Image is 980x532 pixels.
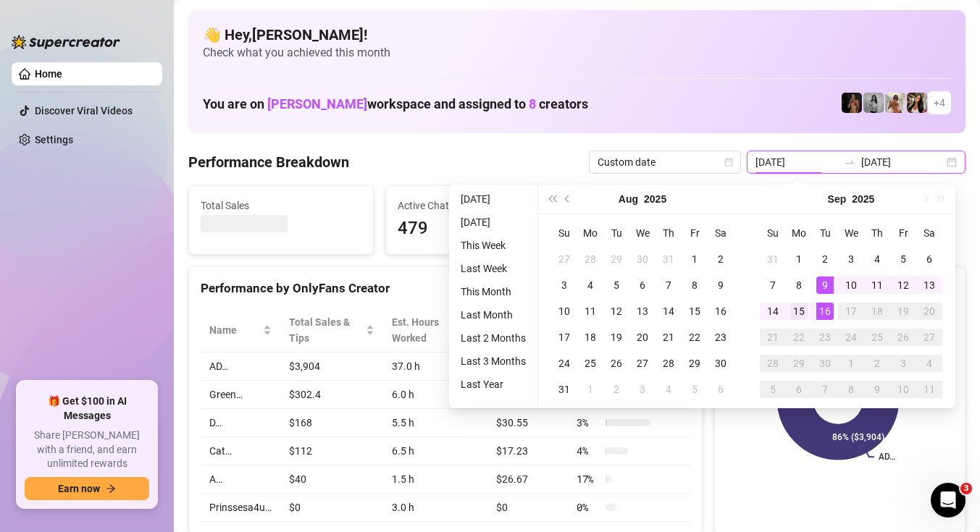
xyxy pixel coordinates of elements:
td: 2025-09-06 [708,376,734,402]
td: 2025-09-01 [577,376,603,402]
td: 2025-08-31 [760,246,786,272]
td: 2025-08-20 [629,324,656,350]
div: 22 [790,329,808,346]
td: 2025-08-09 [708,272,734,298]
td: $17.23 [487,437,568,465]
span: Custom date [598,151,732,173]
td: 2025-09-09 [812,272,838,298]
td: $168 [280,409,383,437]
span: 3 % [577,415,600,431]
div: Performance by OnlyFans Creator [201,279,690,298]
div: 13 [921,276,938,294]
td: 2025-09-03 [838,246,864,272]
img: A [863,93,884,113]
td: 2025-09-08 [786,272,812,298]
td: Prinssesa4u… [201,494,280,522]
td: 2025-08-28 [656,350,682,376]
span: 3 [960,483,972,494]
div: 7 [660,276,677,294]
td: 2025-08-18 [577,324,603,350]
div: 5 [895,250,912,268]
button: Earn nowarrow-right [25,477,149,500]
td: 2025-09-28 [760,350,786,376]
button: Last year (Control + left) [544,185,560,214]
div: 12 [608,303,625,320]
div: 6 [921,250,938,268]
td: 2025-08-31 [551,376,577,402]
th: Sa [916,220,942,246]
th: Th [656,220,682,246]
div: 2 [712,250,729,268]
div: 2 [608,381,625,398]
div: 4 [921,355,938,372]
div: 31 [556,381,573,398]
div: 2 [816,250,834,268]
div: 9 [712,276,729,294]
span: Name [209,322,260,338]
div: 16 [816,303,834,320]
td: 2025-09-22 [786,324,812,350]
td: 2025-09-15 [786,298,812,324]
div: 19 [608,329,625,346]
th: Name [201,308,280,352]
div: Est. Hours Worked [392,314,467,346]
button: Previous month (PageUp) [560,185,576,214]
td: 6.0 h [383,381,487,409]
td: $30.55 [487,409,568,437]
td: 2025-09-11 [864,272,890,298]
td: $0 [280,494,383,522]
h1: You are on workspace and assigned to creators [203,96,588,112]
td: 2025-09-05 [890,246,916,272]
td: 2025-08-10 [551,298,577,324]
td: 2025-10-06 [786,376,812,402]
button: Choose a month [619,185,638,214]
text: AD… [879,452,895,463]
td: $40 [280,465,383,494]
div: 9 [816,276,834,294]
div: 31 [764,250,782,268]
div: 8 [686,276,703,294]
span: Active Chats [398,198,558,214]
div: 18 [868,303,886,320]
td: 2025-10-10 [890,376,916,402]
span: Share [PERSON_NAME] with a friend, and earn unlimited rewards [25,428,149,471]
td: AD… [201,352,280,381]
td: 2025-08-22 [682,324,708,350]
div: 30 [712,355,729,372]
span: + 4 [934,95,945,111]
div: 24 [842,329,860,346]
div: 30 [634,250,651,268]
li: This Week [455,237,532,254]
div: 4 [660,381,677,398]
td: 2025-09-20 [916,298,942,324]
span: swap-right [844,156,855,168]
div: 1 [842,355,860,372]
div: 21 [764,329,782,346]
td: 2025-09-04 [656,376,682,402]
div: 7 [816,381,834,398]
td: 2025-10-02 [864,350,890,376]
div: 26 [895,329,912,346]
td: 2025-09-10 [838,272,864,298]
td: $0 [487,494,568,522]
input: End date [861,154,944,170]
div: 13 [634,303,651,320]
div: 14 [660,303,677,320]
td: 2025-08-27 [629,350,656,376]
div: 27 [634,355,651,372]
td: A… [201,465,280,494]
div: 18 [582,329,599,346]
li: [DATE] [455,190,532,208]
td: $302.4 [280,381,383,409]
th: We [838,220,864,246]
td: 6.5 h [383,437,487,465]
img: logo-BBDzfeDw.svg [12,35,120,49]
div: 8 [790,276,808,294]
div: 9 [868,381,886,398]
li: Last 2 Months [455,329,532,347]
td: 2025-07-31 [656,246,682,272]
div: 5 [764,381,782,398]
div: 4 [868,250,886,268]
td: 2025-09-12 [890,272,916,298]
h4: Performance Breakdown [188,152,349,172]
